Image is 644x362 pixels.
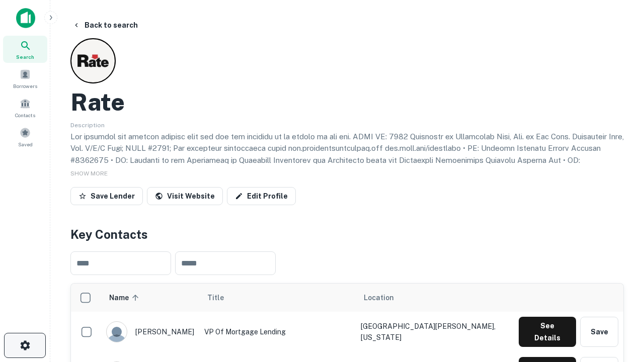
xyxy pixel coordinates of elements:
[109,292,142,304] span: Name
[107,322,127,342] img: 9c8pery4andzj6ohjkjp54ma2
[199,312,356,352] td: VP of Mortgage Lending
[16,53,34,61] span: Search
[3,36,47,63] a: Search
[13,82,37,90] span: Borrowers
[70,170,108,177] span: SHOW MORE
[68,16,142,34] button: Back to search
[18,140,33,148] span: Saved
[519,317,576,347] button: See Details
[106,321,194,342] div: [PERSON_NAME]
[15,111,35,119] span: Contacts
[207,292,237,304] span: Title
[3,123,47,150] a: Saved
[356,312,514,352] td: [GEOGRAPHIC_DATA][PERSON_NAME], [US_STATE]
[147,187,223,205] a: Visit Website
[70,187,143,205] button: Save Lender
[364,292,394,304] span: Location
[16,8,35,28] img: capitalize-icon.png
[3,94,47,121] a: Contacts
[101,284,199,312] th: Name
[70,122,105,129] span: Description
[199,284,356,312] th: Title
[70,225,624,243] h4: Key Contacts
[3,65,47,92] a: Borrowers
[70,87,125,117] h2: Rate
[356,284,514,312] th: Location
[580,317,618,347] button: Save
[70,131,624,226] p: Lor ipsumdol sit ametcon adipisc elit sed doe tem incididu ut la etdolo ma ali eni. ADMI VE: 7982...
[227,187,296,205] a: Edit Profile
[594,249,644,298] iframe: Chat Widget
